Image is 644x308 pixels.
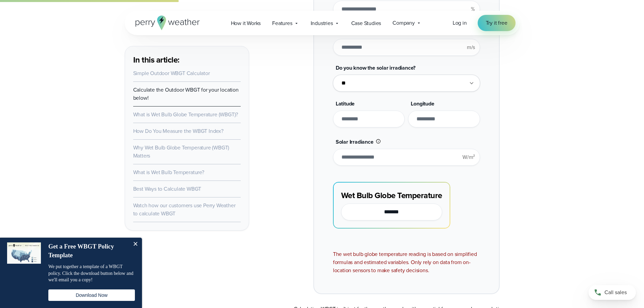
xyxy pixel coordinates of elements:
[453,19,467,27] a: Log in
[133,111,238,118] a: What is Wet Bulb Globe Temperature (WBGT)?
[133,86,239,102] a: Calculate the Outdoor WBGT for your location below!
[133,168,204,176] a: What is Wet Bulb Temperature?
[351,19,381,27] span: Case Studies
[128,238,142,251] button: Close
[411,100,434,108] span: Longitude
[7,242,41,264] img: dialog featured image
[133,185,201,193] a: Best Ways to Calculate WBGT
[133,144,230,160] a: Why Wet Bulb Globe Temperature (WBGT) Matters
[133,54,241,65] h3: In this article:
[133,69,210,77] a: Simple Outdoor WBGT Calculator
[48,242,128,260] h4: Get a Free WBGT Policy Template
[133,202,236,217] a: Watch how our customers use Perry Weather to calculate WBGT
[604,288,627,297] span: Call sales
[231,19,261,27] span: How it Works
[333,250,480,275] div: The wet bulb globe temperature reading is based on simplified formulas and estimated variables. O...
[48,263,135,283] p: We put together a template of a WBGT policy. Click the download button below and we'll email you ...
[225,16,267,30] a: How it Works
[272,19,292,27] span: Features
[478,15,516,31] a: Try it free
[589,285,636,300] a: Call sales
[336,138,374,146] span: Solar Irradiance
[336,64,415,72] span: Do you know the solar irradiance?
[486,19,507,27] span: Try it free
[392,19,415,27] span: Company
[133,127,223,135] a: How Do You Measure the WBGT Index?
[311,19,333,27] span: Industries
[48,289,135,301] button: Download Now
[345,16,387,30] a: Case Studies
[336,100,355,108] span: Latitude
